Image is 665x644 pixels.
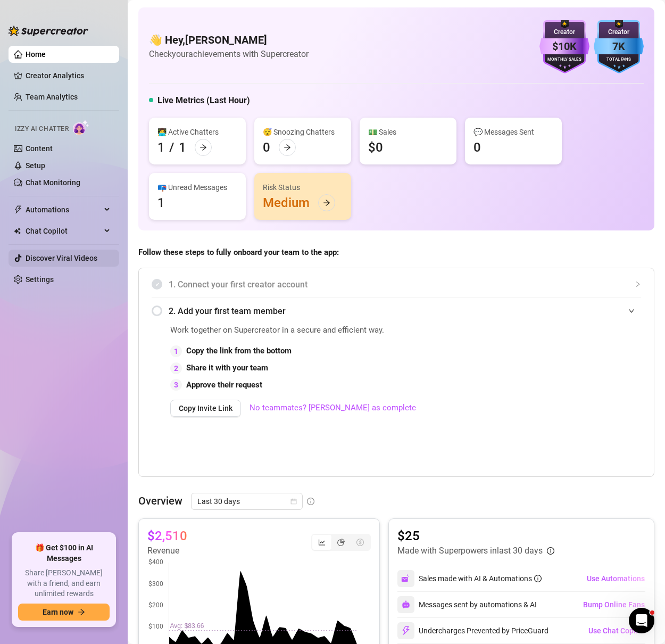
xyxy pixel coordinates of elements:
[401,626,411,635] img: svg%3e
[307,498,314,505] span: info-circle
[473,139,481,156] div: 0
[169,278,641,291] span: 1. Connect your first creator account
[594,56,644,63] div: Total Fans
[170,324,416,337] span: Work together on Supercreator in a secure and efficient way.
[152,271,641,298] div: 1. Connect your first creator account
[170,400,241,417] button: Copy Invite Link
[179,139,186,156] div: 1
[157,181,237,193] div: 📪 Unread Messages
[635,281,641,287] span: collapsed
[539,20,589,73] img: purple-badge-B9DA21FR.svg
[323,199,330,207] span: arrow-right
[186,346,292,356] strong: Copy the link from the bottom
[250,402,416,415] a: No teammates? [PERSON_NAME] as complete
[473,126,553,138] div: 💬 Messages Sent
[397,622,548,639] div: Undercharges Prevented by PriceGuard
[157,139,165,156] div: 1
[539,38,589,55] div: $10K
[179,404,232,412] span: Copy Invite Link
[368,126,448,138] div: 💵 Sales
[26,67,111,84] a: Creator Analytics
[356,539,364,546] span: dollar-circle
[588,626,645,635] span: Use Chat Copilot
[284,144,291,151] span: arrow-right
[138,493,182,509] article: Overview
[14,227,21,235] img: Chat Copilot
[157,126,237,138] div: 👩‍💻 Active Chatters
[26,93,78,101] a: Team Analytics
[73,120,89,135] img: AI Chatter
[397,596,537,613] div: Messages sent by automations & AI
[157,94,250,107] h5: Live Metrics (Last Hour)
[26,50,46,59] a: Home
[197,493,296,509] span: Last 30 days
[26,222,101,240] span: Chat Copilot
[9,26,88,36] img: logo-BBDzfeDw.svg
[539,27,589,37] div: Creator
[26,161,45,170] a: Setup
[401,574,411,583] img: svg%3e
[397,527,554,544] article: $25
[419,573,542,584] div: Sales made with AI & Automations
[263,126,343,138] div: 😴 Snoozing Chatters
[26,178,80,187] a: Chat Monitoring
[318,539,326,546] span: line-chart
[199,144,207,151] span: arrow-right
[583,596,645,613] button: Bump Online Fans
[311,534,371,551] div: segmented control
[157,194,165,211] div: 1
[587,574,645,583] span: Use Automations
[186,380,262,390] strong: Approve their request
[397,544,543,557] article: Made with Superpowers in last 30 days
[43,608,73,616] span: Earn now
[149,32,309,47] h4: 👋 Hey, [PERSON_NAME]
[26,144,53,153] a: Content
[26,201,101,218] span: Automations
[149,47,309,61] article: Check your achievements with Supercreator
[18,604,110,621] button: Earn nowarrow-right
[402,600,410,609] img: svg%3e
[594,20,644,73] img: blue-badge-DgoSNQY1.svg
[443,324,655,460] iframe: Adding Team Members
[337,539,345,546] span: pie-chart
[15,124,69,134] span: Izzy AI Chatter
[147,544,187,557] article: Revenue
[594,38,644,55] div: 7K
[169,304,641,318] span: 2. Add your first team member
[290,498,297,505] span: calendar
[539,56,589,63] div: Monthly Sales
[186,363,268,373] strong: Share it with your team
[628,308,635,314] span: expanded
[78,608,85,616] span: arrow-right
[263,181,343,193] div: Risk Status
[263,139,270,156] div: 0
[152,298,641,324] div: 2. Add your first team member
[588,622,645,639] button: Use Chat Copilot
[583,600,645,609] span: Bump Online Fans
[368,139,383,156] div: $0
[18,543,110,564] span: 🎁 Get $100 in AI Messages
[629,608,654,633] iframe: Intercom live chat
[14,205,22,214] span: thunderbolt
[586,570,645,587] button: Use Automations
[18,568,110,599] span: Share [PERSON_NAME] with a friend, and earn unlimited rewards
[594,27,644,37] div: Creator
[170,362,182,374] div: 2
[138,247,339,257] strong: Follow these steps to fully onboard your team to the app:
[147,527,187,544] article: $2,510
[26,254,97,262] a: Discover Viral Videos
[534,575,542,582] span: info-circle
[26,275,54,284] a: Settings
[547,547,554,555] span: info-circle
[170,379,182,391] div: 3
[170,345,182,357] div: 1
